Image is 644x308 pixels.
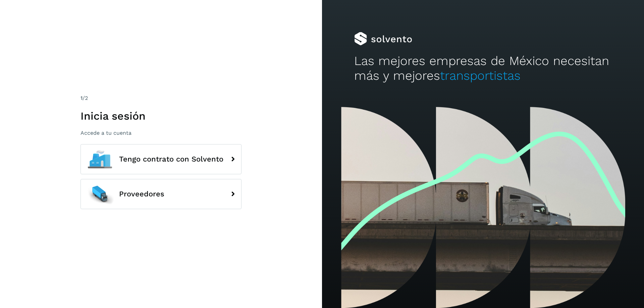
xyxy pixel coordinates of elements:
[80,110,241,122] h1: Inicia sesión
[119,155,223,163] span: Tengo contrato con Solvento
[119,190,164,198] span: Proveedores
[80,144,241,174] button: Tengo contrato con Solvento
[80,130,241,136] p: Accede a tu cuenta
[80,95,83,101] span: 1
[354,54,612,83] h2: Las mejores empresas de México necesitan más y mejores
[440,68,521,83] span: transportistas
[80,179,241,209] button: Proveedores
[80,94,241,102] div: /2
